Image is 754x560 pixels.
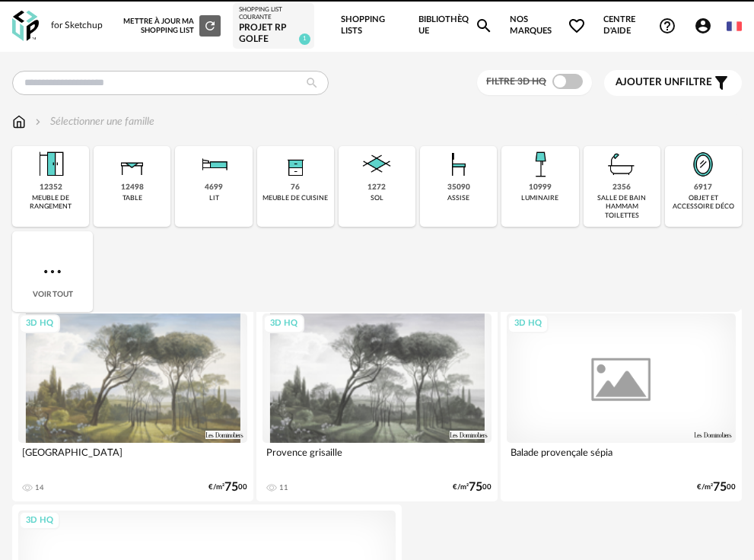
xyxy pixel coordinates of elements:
[19,511,60,530] div: 3D HQ
[367,183,386,192] div: 1272
[12,307,253,501] a: 3D HQ [GEOGRAPHIC_DATA] 14 €/m²7500
[19,314,60,333] div: 3D HQ
[299,33,310,45] span: 1
[670,194,737,212] div: objet et accessoire déco
[604,70,742,96] button: Ajouter unfiltre Filter icon
[40,183,62,192] div: 12352
[694,17,712,35] span: Account Circle icon
[603,14,677,37] span: Centre d'aideHelp Circle Outline icon
[205,183,223,192] div: 4699
[35,483,44,492] div: 14
[371,194,383,202] div: sol
[697,482,736,492] div: €/m² 00
[277,146,313,183] img: Rangement.png
[616,77,679,87] span: Ajouter un
[475,17,493,35] span: Magnify icon
[486,77,546,86] span: Filtre 3D HQ
[114,146,151,183] img: Table.png
[262,443,492,473] div: Provence grisaille
[239,22,308,46] div: Projet RP Golfe
[727,19,742,34] img: fr
[239,6,308,46] a: Shopping List courante Projet RP Golfe 1
[196,146,232,183] img: Literie.png
[51,20,103,32] div: for Sketchup
[122,194,142,202] div: table
[18,443,247,473] div: [GEOGRAPHIC_DATA]
[33,146,69,183] img: Meuble%20de%20rangement.png
[209,194,219,202] div: lit
[123,15,221,37] div: Mettre à jour ma Shopping List
[203,21,217,29] span: Refresh icon
[263,314,304,333] div: 3D HQ
[568,17,586,35] span: Heart Outline icon
[262,194,328,202] div: meuble de cuisine
[603,146,640,183] img: Salle%20de%20bain.png
[121,183,144,192] div: 12498
[239,6,308,22] div: Shopping List courante
[507,314,549,333] div: 3D HQ
[453,482,492,492] div: €/m² 00
[616,76,712,89] span: filtre
[40,259,65,284] img: more.7b13dc1.svg
[694,183,712,192] div: 6917
[32,114,44,129] img: svg+xml;base64,PHN2ZyB3aWR0aD0iMTYiIGhlaWdodD0iMTYiIHZpZXdCb3g9IjAgMCAxNiAxNiIgZmlsbD0ibm9uZSIgeG...
[358,146,395,183] img: Sol.png
[612,183,631,192] div: 2356
[32,114,154,129] div: Sélectionner une famille
[279,483,288,492] div: 11
[12,114,26,129] img: svg+xml;base64,PHN2ZyB3aWR0aD0iMTYiIGhlaWdodD0iMTciIHZpZXdCb3g9IjAgMCAxNiAxNyIgZmlsbD0ibm9uZSIgeG...
[529,183,552,192] div: 10999
[713,482,727,492] span: 75
[588,194,656,220] div: salle de bain hammam toilettes
[521,194,558,202] div: luminaire
[522,146,558,183] img: Luminaire.png
[256,307,498,501] a: 3D HQ Provence grisaille 11 €/m²7500
[507,443,736,473] div: Balade provençale sépia
[712,74,730,92] span: Filter icon
[694,17,719,35] span: Account Circle icon
[12,231,93,312] div: Voir tout
[685,146,721,183] img: Miroir.png
[17,194,84,212] div: meuble de rangement
[447,194,469,202] div: assise
[658,17,676,35] span: Help Circle Outline icon
[441,146,477,183] img: Assise.png
[224,482,238,492] span: 75
[501,307,742,501] a: 3D HQ Balade provençale sépia €/m²7500
[208,482,247,492] div: €/m² 00
[12,11,39,42] img: OXP
[447,183,470,192] div: 35090
[291,183,300,192] div: 76
[469,482,482,492] span: 75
